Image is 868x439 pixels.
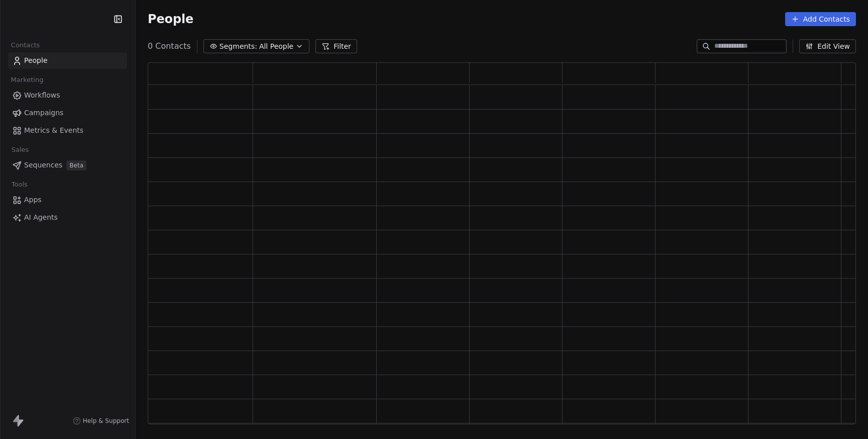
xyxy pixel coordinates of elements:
span: AI Agents [24,212,58,223]
span: Beta [66,160,86,170]
span: Contacts [7,38,44,53]
span: Help & Support [83,417,129,425]
a: People [8,52,127,69]
a: Workflows [8,87,127,104]
button: Filter [315,39,357,53]
span: Marketing [7,72,48,87]
span: Apps [24,195,42,205]
button: Edit View [799,39,856,53]
a: Help & Support [73,417,129,425]
a: Metrics & Events [8,122,127,139]
span: People [148,12,193,27]
span: Campaigns [24,108,63,118]
span: Workflows [24,90,60,101]
span: Tools [7,177,32,192]
span: People [24,55,48,66]
span: 0 Contacts [148,40,191,52]
a: SequencesBeta [8,157,127,173]
a: Apps [8,192,127,208]
a: AI Agents [8,209,127,226]
a: Campaigns [8,105,127,121]
span: Sales [7,142,33,157]
span: Sequences [24,160,62,170]
span: Segments: [220,41,257,52]
span: Metrics & Events [24,125,83,136]
span: All People [259,41,293,52]
button: Add Contacts [785,12,856,26]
